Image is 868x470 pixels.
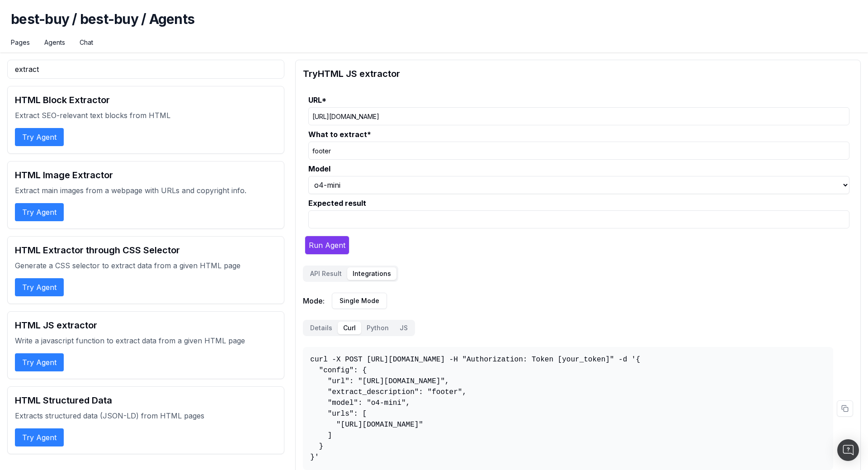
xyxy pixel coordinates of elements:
div: Open Intercom Messenger [837,439,859,461]
a: Agents [44,38,65,47]
a: Chat [80,38,93,47]
button: Python [361,322,394,334]
label: URL [308,95,849,105]
pre: curl -X POST [URL][DOMAIN_NAME] -H "Authorization: Token [your_token]" -d '{ "config": { "url": "... [303,347,833,470]
button: Try Agent [15,128,64,146]
button: Integrations [347,267,396,280]
h1: best-buy / best-buy / Agents [11,11,857,38]
button: Try Agent [15,203,64,221]
span: Mode: [303,295,325,306]
button: Try Agent [15,428,64,446]
p: Generate a CSS selector to extract data from a given HTML page [15,260,277,271]
button: Curl [338,322,361,334]
button: Details [305,322,338,334]
h2: HTML Extractor through CSS Selector [15,244,277,256]
input: Search agents... [7,60,284,79]
p: Extract SEO-relevant text blocks from HTML [15,110,277,121]
h2: Try HTML JS extractor [303,67,853,80]
h2: HTML Block Extractor [15,94,277,106]
label: What to extract [308,129,849,140]
button: Try Agent [15,353,64,371]
label: Expected result [308,198,849,209]
button: Run Agent [305,236,349,255]
label: Model [308,163,849,174]
p: Write a javascript function to extract data from a given HTML page [15,335,277,346]
button: API Result [305,267,347,280]
button: Single Mode [332,293,387,309]
p: Extract main images from a webpage with URLs and copyright info. [15,185,277,196]
h2: HTML JS extractor [15,319,277,332]
button: Try Agent [15,278,64,296]
h2: HTML Structured Data [15,394,277,407]
a: Pages [11,38,30,47]
button: JS [394,322,413,334]
p: Extracts structured data (JSON-LD) from HTML pages [15,410,277,421]
h2: HTML Image Extractor [15,169,277,181]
